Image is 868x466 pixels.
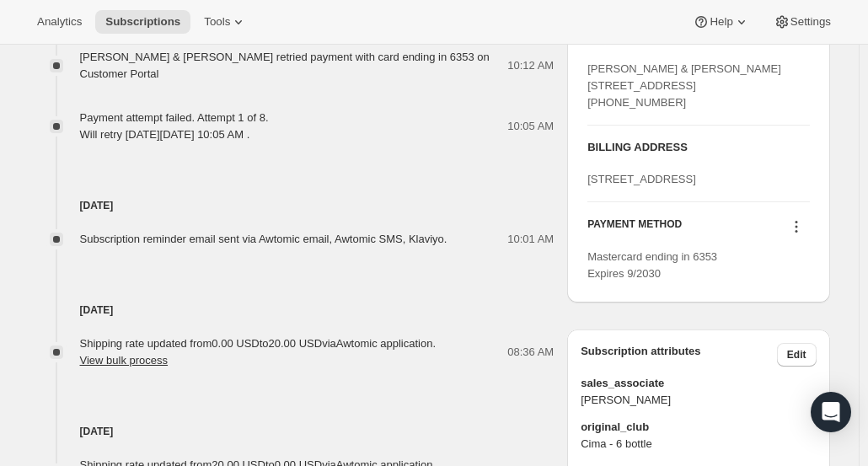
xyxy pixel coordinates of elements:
[581,436,816,453] span: Cima - 6 bottle
[27,10,92,34] button: Analytics
[95,10,190,34] button: Subscriptions
[581,419,816,436] span: original_club
[587,62,781,109] span: [PERSON_NAME] & [PERSON_NAME] [STREET_ADDRESS] [PHONE_NUMBER]
[587,250,717,280] span: Mastercard ending in 6353 Expires 9/2030
[581,343,777,367] h3: Subscription attributes
[790,15,831,29] span: Settings
[811,392,851,432] div: Open Intercom Messenger
[204,15,230,29] span: Tools
[507,344,554,361] span: 08:36 AM
[80,354,169,367] button: View bulk process
[194,10,257,34] button: Tools
[507,57,554,74] span: 10:12 AM
[105,15,180,29] span: Subscriptions
[581,392,816,409] span: [PERSON_NAME]
[581,375,816,392] span: sales_associate
[587,139,809,156] h3: BILLING ADDRESS
[80,51,490,80] span: [PERSON_NAME] & [PERSON_NAME] retried payment with card ending in 6353 on Customer Portal
[80,233,447,245] span: Subscription reminder email sent via Awtomic email, Awtomic SMS, Klaviyo.
[80,110,269,143] div: Payment attempt failed. Attempt 1 of 8. Will retry [DATE][DATE] 10:05 AM .
[80,337,437,367] span: Shipping rate updated from 0.00 USD to 20.00 USD via Awtomic application .
[37,15,82,29] span: Analytics
[29,302,555,319] h4: [DATE]
[587,217,682,240] h3: PAYMENT METHOD
[777,343,817,367] button: Edit
[764,10,841,34] button: Settings
[29,197,555,214] h4: [DATE]
[683,10,759,34] button: Help
[587,173,696,185] span: [STREET_ADDRESS]
[507,118,554,135] span: 10:05 AM
[507,231,554,248] span: 10:01 AM
[787,348,806,362] span: Edit
[29,423,555,440] h4: [DATE]
[710,15,732,29] span: Help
